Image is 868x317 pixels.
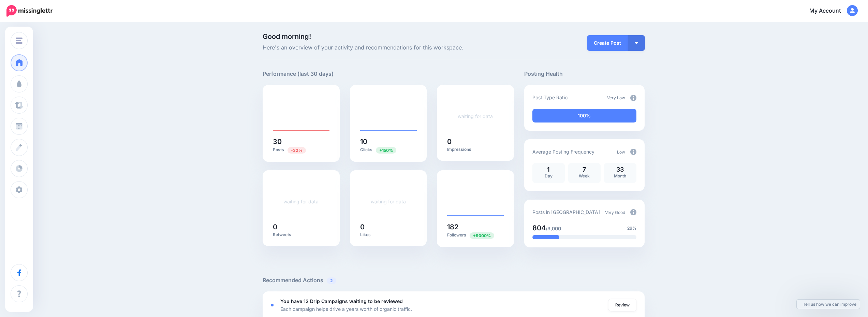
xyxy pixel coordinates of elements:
span: 26% [627,225,636,232]
span: Here's an overview of your activity and recommendations for this workspace. [263,43,514,52]
p: 33 [607,167,633,173]
img: info-circle-grey.png [630,149,636,155]
a: My Account [803,3,858,19]
span: Day [545,173,553,178]
span: Previous period: 4 [376,147,396,154]
span: Low [617,149,625,155]
h5: 30 [273,138,329,145]
span: Previous period: 2 [470,232,494,239]
a: Review [608,299,636,311]
b: You have 12 Drip Campaigns waiting to be reviewed [280,298,403,304]
span: Week [579,173,590,178]
span: 2 [327,277,336,284]
span: Month [614,173,626,178]
div: <div class='status-dot small red margin-right'></div>Error [271,304,274,306]
a: Tell us how we can improve [797,300,860,309]
p: Average Posting Frequency [532,148,594,156]
img: arrow-down-white.png [635,42,638,44]
p: Impressions [447,147,504,152]
span: 804 [532,224,546,232]
span: Very Good [605,210,625,215]
p: Followers [447,232,504,239]
p: Posts in [GEOGRAPHIC_DATA] [532,208,600,216]
h5: Posting Health [524,70,645,78]
span: Previous period: 44 [288,147,306,154]
h5: 10 [360,138,417,145]
img: Missinglettr [6,5,53,17]
p: 1 [536,167,561,173]
h5: Recommended Actions [263,276,645,285]
div: 26% of your posts in the last 30 days have been from Drip Campaigns [532,235,559,239]
img: info-circle-grey.png [630,209,636,215]
p: Post Type Ratio [532,93,568,101]
a: waiting for data [371,199,406,204]
p: Likes [360,232,417,237]
p: Each campaign helps drive a years worth of organic traffic. [280,305,412,313]
h5: 0 [360,224,417,230]
p: Posts [273,147,329,153]
div: 100% of your posts in the last 30 days have been from Drip Campaigns [532,109,636,123]
a: Create Post [587,35,628,51]
a: waiting for data [283,199,319,204]
a: waiting for data [458,113,493,119]
img: menu.png [16,38,23,44]
img: info-circle-grey.png [630,95,636,101]
p: 7 [572,167,597,173]
span: Good morning! [263,32,311,41]
p: Retweets [273,232,329,237]
h5: 0 [273,224,329,230]
h5: 0 [447,138,504,145]
p: Clicks [360,147,417,153]
span: /3,000 [546,226,561,231]
span: Very Low [607,95,625,100]
h5: 182 [447,224,504,230]
h5: Performance (last 30 days) [263,70,334,78]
